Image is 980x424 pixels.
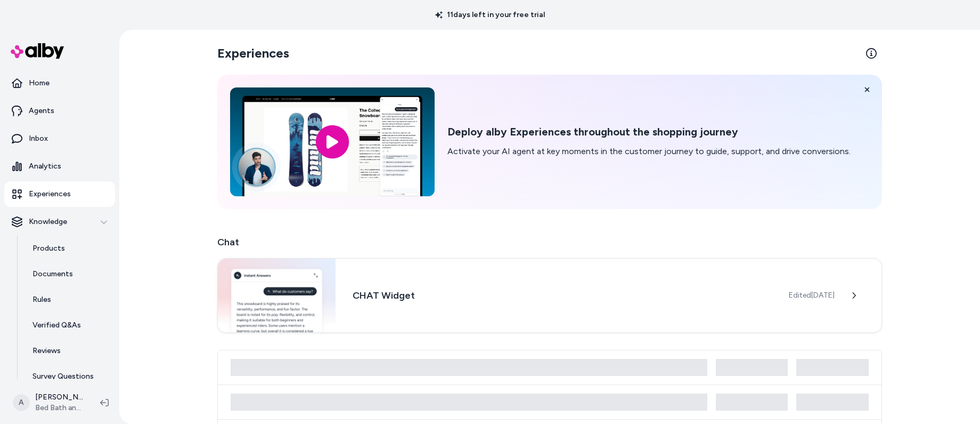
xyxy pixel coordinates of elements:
[32,294,51,305] p: Rules
[29,78,50,89] p: Home
[32,371,94,382] p: Survey Questions
[22,287,115,313] a: Rules
[22,313,115,338] a: Verified Q&As
[217,258,882,333] a: Chat widgetCHAT WidgetEdited[DATE]
[447,125,851,139] h2: Deploy alby Experiences throughout the shopping journey
[29,161,61,172] p: Analytics
[29,189,71,199] p: Experiences
[11,43,64,59] img: alby Logo
[32,269,73,279] p: Documents
[4,126,115,151] a: Inbox
[13,394,30,411] span: A
[29,133,48,144] p: Inbox
[35,392,83,403] p: [PERSON_NAME]
[29,106,54,116] p: Agents
[32,320,81,331] p: Verified Q&As
[29,217,67,227] p: Knowledge
[22,338,115,364] a: Reviews
[4,209,115,235] button: Knowledge
[217,45,289,62] h2: Experiences
[32,243,65,254] p: Products
[22,364,115,389] a: Survey Questions
[447,145,851,158] p: Activate your AI agent at key moments in the customer journey to guide, support, and drive conver...
[4,98,115,124] a: Agents
[429,10,551,20] p: 11 days left in your free trial
[6,386,92,420] button: A[PERSON_NAME]Bed Bath and Beyond
[4,70,115,96] a: Home
[789,290,835,301] span: Edited [DATE]
[4,154,115,179] a: Analytics
[353,288,772,303] h3: CHAT Widget
[4,181,115,207] a: Experiences
[217,235,882,250] h2: Chat
[22,236,115,261] a: Products
[35,403,83,413] span: Bed Bath and Beyond
[218,259,336,332] img: Chat widget
[22,261,115,287] a: Documents
[32,346,61,356] p: Reviews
